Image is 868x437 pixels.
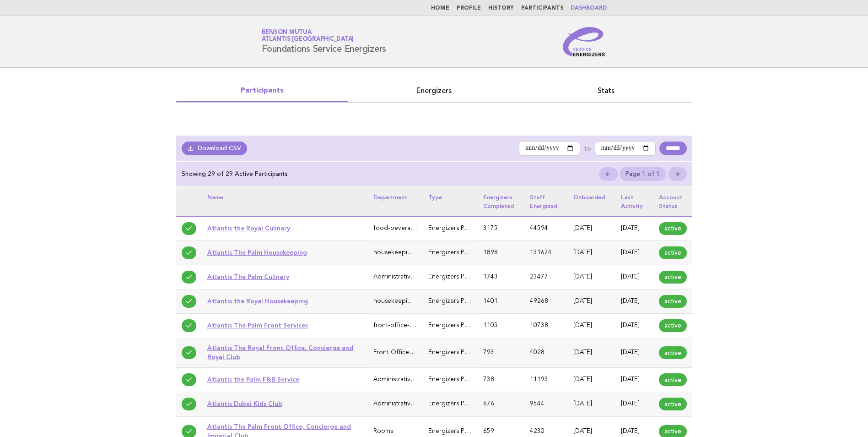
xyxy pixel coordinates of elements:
td: 1898 [478,240,524,265]
span: Rooms [373,428,393,434]
span: Administrative & General (Executive Office, HR, IT, Finance) [373,401,543,407]
td: 793 [478,338,524,368]
td: [DATE] [615,240,653,265]
span: active [659,295,687,308]
span: Energizers Participant [428,298,491,304]
a: Participants [176,84,348,97]
span: active [659,319,687,332]
span: Energizers Participant [428,350,491,355]
td: 10738 [524,314,568,338]
td: 1743 [478,265,524,289]
td: [DATE] [615,338,653,368]
a: Benson MutuaAtlantis [GEOGRAPHIC_DATA] [262,29,354,42]
a: Atlantis Dubai Kids Club [207,400,282,407]
td: [DATE] [615,368,653,392]
a: Atlantis The Palm Front Services [207,322,308,329]
label: to [584,144,591,153]
td: 131674 [524,240,568,265]
td: 676 [478,392,524,416]
a: Download CSV [182,142,248,155]
span: Energizers Participant [428,322,491,328]
a: Atlantis The Royal Front Office, Concierge and Royal Club [207,344,353,361]
td: [DATE] [568,314,615,338]
span: active [659,222,687,235]
td: 1105 [478,314,524,338]
td: [DATE] [615,314,653,338]
td: [DATE] [568,338,615,368]
a: Atlantis The Palm Housekeeping [207,249,307,256]
th: Staff energized [524,187,568,216]
td: [DATE] [615,290,653,314]
td: [DATE] [568,368,615,392]
td: 738 [478,368,524,392]
span: Administrative & General (Executive Office, HR, IT, Finance) [373,274,543,280]
a: Atlantis the Palm F&B Service [207,376,299,383]
span: active [659,398,687,410]
th: Energizers completed [478,187,524,216]
td: [DATE] [568,240,615,265]
td: 44594 [524,216,568,240]
td: [DATE] [568,265,615,289]
a: Participants [521,5,563,11]
a: Atlantis The Palm Culinary [207,273,289,280]
td: [DATE] [568,290,615,314]
td: 3175 [478,216,524,240]
td: [DATE] [615,216,653,240]
span: housekeeping-laundry [373,298,439,304]
span: active [659,246,687,259]
span: Energizers Participant [428,250,491,256]
a: Atlantis the Royal Housekeeping [207,297,308,305]
td: 49268 [524,290,568,314]
th: Account status [653,187,692,216]
span: active [659,271,687,284]
img: Service Energizers [563,27,607,56]
span: active [659,373,687,386]
th: Department [368,187,423,216]
a: Stats [520,84,692,97]
td: 23477 [524,265,568,289]
a: Dashboard [571,5,607,11]
td: 4028 [524,338,568,368]
td: 9544 [524,392,568,416]
td: [DATE] [615,392,653,416]
td: [DATE] [615,265,653,289]
th: Onboarded [568,187,615,216]
a: Energizers [348,84,520,97]
span: Energizers Participant [428,428,491,434]
a: Profile [457,5,481,11]
td: [DATE] [568,392,615,416]
span: front-office-guest-services [373,322,451,328]
a: History [488,5,514,11]
span: Energizers Participant [428,225,491,231]
span: food-beverage [373,225,418,231]
td: 11193 [524,368,568,392]
span: active [659,346,687,359]
span: Energizers Participant [428,401,491,407]
td: [DATE] [568,216,615,240]
span: Energizers Participant [428,377,491,382]
span: Front Office, Concierge and Royal Club [373,350,489,355]
td: 1401 [478,290,524,314]
span: Energizers Participant [428,274,491,280]
th: Type [423,187,478,216]
h1: Foundations Service Energizers [262,30,387,54]
th: Last activity [615,187,653,216]
a: Atlantis the Royal Culinary [207,224,290,232]
p: Showing 29 of 29 Active Participants [182,170,288,178]
span: housekeeping-laundry [373,250,439,256]
a: Home [431,5,449,11]
span: Atlantis [GEOGRAPHIC_DATA] [262,37,354,43]
span: Administrative & General (Executive Office, HR, IT, Finance) [373,377,543,382]
th: Name [202,187,368,216]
